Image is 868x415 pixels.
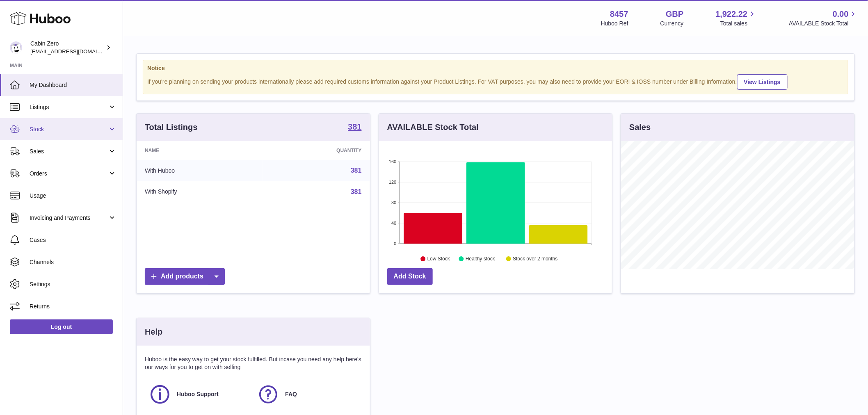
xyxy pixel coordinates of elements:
[351,188,362,195] a: 381
[716,9,748,20] span: 1,922.22
[427,256,450,262] text: Low Stock
[10,41,22,54] img: internalAdmin-8457@internal.huboo.com
[145,326,162,337] h3: Help
[30,81,116,89] span: My Dashboard
[513,256,557,262] text: Stock over 2 months
[789,20,858,27] span: AVAILABLE Stock Total
[30,236,116,244] span: Cases
[257,383,357,406] a: FAQ
[10,319,113,334] a: Log out
[660,20,684,27] div: Currency
[30,125,108,133] span: Stock
[145,356,362,371] p: Huboo is the easy way to get your stock fulfilled. But incase you need any help here's our ways f...
[137,141,263,160] th: Name
[30,280,116,288] span: Settings
[351,167,362,174] a: 381
[391,200,396,205] text: 80
[30,103,108,111] span: Listings
[30,170,108,178] span: Orders
[789,9,858,27] a: 0.00 AVAILABLE Stock Total
[720,20,757,27] span: Total sales
[387,268,433,285] a: Add Stock
[30,48,121,55] span: [EMAIL_ADDRESS][DOMAIN_NAME]
[833,9,849,20] span: 0.00
[629,122,651,133] h3: Sales
[30,148,108,155] span: Sales
[716,9,757,27] a: 1,922.22 Total sales
[348,123,361,131] strong: 381
[466,256,496,262] text: Healthy stock
[145,268,225,285] a: Add products
[30,192,116,200] span: Usage
[145,122,198,133] h3: Total Listings
[387,122,479,133] h3: AVAILABLE Stock Total
[394,241,396,246] text: 0
[285,390,297,398] span: FAQ
[30,258,116,266] span: Channels
[137,181,263,203] td: With Shopify
[263,141,370,160] th: Quantity
[30,214,108,222] span: Invoicing and Payments
[391,221,396,226] text: 40
[601,20,628,27] div: Huboo Ref
[666,9,683,20] strong: GBP
[149,383,249,406] a: Huboo Support
[610,9,628,20] strong: 8457
[177,390,219,398] span: Huboo Support
[147,64,844,72] strong: Notice
[147,73,844,90] div: If you're planning on sending your products internationally please add required customs informati...
[389,159,396,164] text: 160
[30,40,104,55] div: Cabin Zero
[389,180,396,185] text: 120
[737,74,788,90] a: View Listings
[348,123,361,132] a: 381
[30,303,116,310] span: Returns
[137,160,263,181] td: With Huboo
